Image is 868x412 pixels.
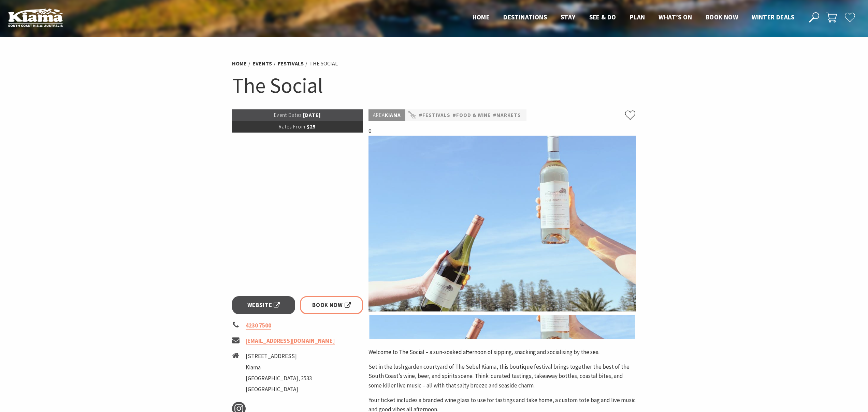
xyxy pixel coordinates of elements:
span: What’s On [659,13,692,21]
a: [EMAIL_ADDRESS][DOMAIN_NAME] [246,337,335,345]
a: 4230 7500 [246,322,271,330]
li: The Social [309,59,338,68]
div: 0 [368,126,636,311]
span: Home [473,13,490,21]
li: Kiama [246,363,312,372]
a: #Food & Wine [453,111,491,120]
span: Winter Deals [752,13,794,21]
a: What’s On [659,13,692,22]
span: See & Do [589,13,616,21]
li: [GEOGRAPHIC_DATA] [246,385,312,394]
img: The Social [369,315,635,339]
p: Set in the lush garden courtyard of The Sebel Kiama, this boutique festival brings together the b... [368,362,636,390]
p: [DATE] [232,109,363,121]
li: [STREET_ADDRESS] [246,352,312,361]
h1: The Social [232,72,636,99]
a: Destinations [503,13,547,22]
a: Festivals [278,60,304,67]
p: Welcome to The Social – a sun-soaked afternoon of sipping, snacking and socialising by the sea. [368,348,636,357]
a: Book Now [300,296,363,314]
p: Kiama [368,109,405,121]
a: See & Do [589,13,616,22]
span: Stay [561,13,576,21]
span: Area [373,112,385,118]
span: Rates From: [279,123,307,130]
span: Book now [706,13,738,21]
img: Kiama Logo [8,8,63,27]
nav: Main Menu [466,12,801,23]
span: Event Dates: [274,112,303,118]
a: Winter Deals [752,13,794,22]
a: Plan [630,13,645,22]
img: The Social [368,136,636,311]
p: $25 [232,121,363,133]
span: Book Now [312,301,351,310]
a: Stay [561,13,576,22]
a: Home [232,60,247,67]
a: Events [252,60,272,67]
a: Website [232,296,295,314]
a: Home [473,13,490,22]
a: #Festivals [419,111,450,120]
span: Website [247,301,280,310]
li: [GEOGRAPHIC_DATA], 2533 [246,374,312,383]
a: #Markets [493,111,521,120]
span: Destinations [503,13,547,21]
a: Book now [706,13,738,22]
span: Plan [630,13,645,21]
